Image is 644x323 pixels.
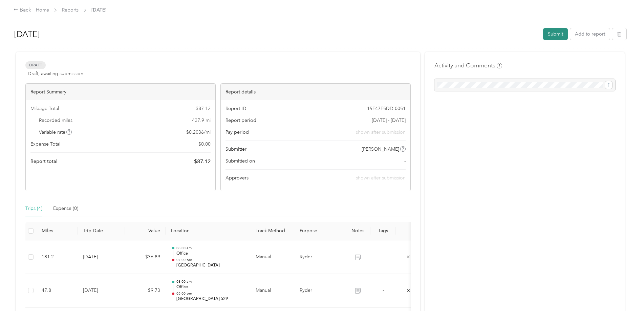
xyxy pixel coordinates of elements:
[294,274,345,308] td: Ryder
[176,296,245,302] p: [GEOGRAPHIC_DATA] 529
[294,222,345,240] th: Purpose
[250,240,294,274] td: Manual
[53,205,78,212] div: Expense (0)
[606,285,644,323] iframe: Everlance-gr Chat Button Frame
[176,251,245,257] p: Office
[176,291,245,296] p: 05:00 pm
[176,246,245,251] p: 08:00 am
[176,279,245,284] p: 08:00 am
[39,117,72,124] span: Recorded miles
[226,117,256,124] span: Report period
[226,129,249,136] span: Pay period
[36,274,78,308] td: 47.8
[370,222,396,240] th: Tags
[176,262,245,268] p: [GEOGRAPHIC_DATA]
[198,141,211,148] span: $ 0.00
[30,105,59,112] span: Mileage Total
[91,6,106,14] span: [DATE]
[226,174,249,181] span: Approvers
[186,129,211,136] span: $ 0.2036 / mi
[14,6,31,14] div: Back
[14,26,538,42] h1: AUgust 2025
[125,222,166,240] th: Value
[36,240,78,274] td: 181.2
[26,84,215,100] div: Report Summary
[39,129,72,136] span: Variable rate
[125,240,166,274] td: $36.89
[176,284,245,290] p: Office
[356,129,406,136] span: shown after submission
[166,222,250,240] th: Location
[36,222,78,240] th: Miles
[345,222,370,240] th: Notes
[30,141,60,148] span: Expense Total
[25,61,46,69] span: Draft
[176,258,245,262] p: 07:00 pm
[30,158,58,165] span: Report total
[36,7,49,13] a: Home
[383,254,384,260] span: -
[196,105,211,112] span: $ 87.12
[62,7,79,13] a: Reports
[367,105,406,112] span: 15E47F5DD-0051
[383,287,384,293] span: -
[226,105,246,112] span: Report ID
[543,28,568,40] button: Submit
[226,157,255,165] span: Submitted on
[194,157,211,166] span: $ 87.12
[434,61,502,70] h4: Activity and Comments
[192,117,211,124] span: 427.9 mi
[78,222,125,240] th: Trip Date
[570,28,610,40] button: Add to report
[25,205,42,212] div: Trips (4)
[78,240,125,274] td: [DATE]
[226,146,246,153] span: Submitter
[404,157,406,165] span: -
[78,274,125,308] td: [DATE]
[250,274,294,308] td: Manual
[250,222,294,240] th: Track Method
[362,146,399,153] span: [PERSON_NAME]
[372,117,406,124] span: [DATE] - [DATE]
[125,274,166,308] td: $9.73
[28,70,83,77] span: Draft, awaiting submission
[356,175,406,181] span: shown after submission
[221,84,410,100] div: Report details
[294,240,345,274] td: Ryder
